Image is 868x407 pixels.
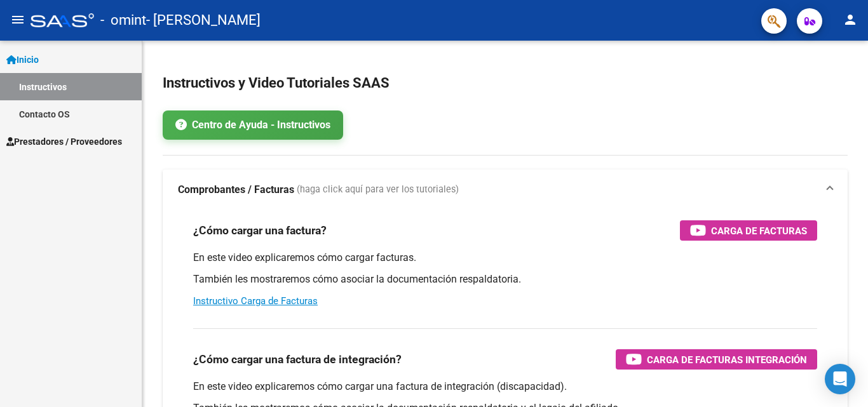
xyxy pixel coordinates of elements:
[6,53,39,67] span: Inicio
[163,170,848,210] mat-expansion-panel-header: Comprobantes / Facturas (haga click aquí para ver los tutoriales)
[647,352,807,368] span: Carga de Facturas Integración
[193,350,402,368] h3: ¿Cómo cargar una factura de integración?
[825,364,855,394] div: Open Intercom Messenger
[100,6,146,34] span: - omint
[6,135,122,149] span: Prestadores / Proveedores
[178,183,294,197] strong: Comprobantes / Facturas
[297,183,459,197] span: (haga click aquí para ver los tutoriales)
[680,220,817,241] button: Carga de Facturas
[10,12,25,27] mat-icon: menu
[193,380,817,394] p: En este video explicaremos cómo cargar una factura de integración (discapacidad).
[843,12,858,27] mat-icon: person
[163,110,343,140] a: Centro de Ayuda - Instructivos
[193,222,327,239] h3: ¿Cómo cargar una factura?
[193,295,318,307] a: Instructivo Carga de Facturas
[146,6,261,34] span: - [PERSON_NAME]
[616,349,817,370] button: Carga de Facturas Integración
[163,71,848,95] h2: Instructivos y Video Tutoriales SAAS
[711,223,807,239] span: Carga de Facturas
[193,272,817,286] p: También les mostraremos cómo asociar la documentación respaldatoria.
[193,251,817,265] p: En este video explicaremos cómo cargar facturas.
